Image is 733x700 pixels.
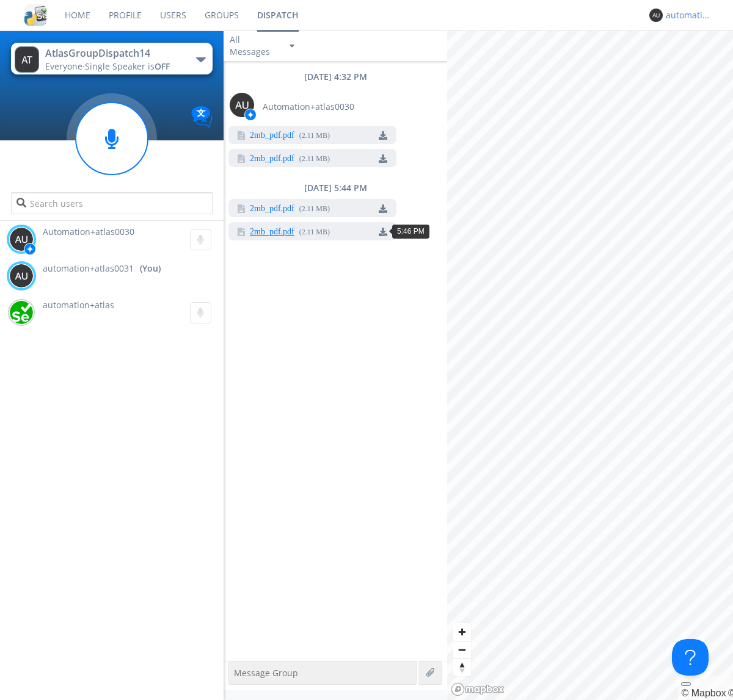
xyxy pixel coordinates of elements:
[453,641,471,659] button: Zoom out
[45,46,183,60] div: AtlasGroupDispatch14
[85,60,170,72] span: Single Speaker is
[45,60,183,73] div: Everyone ·
[263,101,354,113] span: Automation+atlas0030
[250,228,294,237] a: 2mb_pdf.pdf
[43,299,114,311] span: automation+atlas
[236,204,245,213] img: file icon
[236,131,245,140] img: file icon
[379,204,387,213] img: download media button
[11,43,212,74] button: AtlasGroupDispatch14Everyone·Single Speaker isOFF
[11,192,212,214] input: Search users
[681,688,726,698] a: Mapbox
[9,264,34,288] img: 373638.png
[250,204,294,214] a: 2mb_pdf.pdf
[681,682,691,686] button: Toggle attribution
[140,262,161,275] div: (You)
[43,262,134,275] span: automation+atlas0031
[379,228,387,236] img: download media button
[397,227,425,236] span: 5:46 PM
[290,45,294,48] img: caret-down-sm.svg
[649,9,663,22] img: 373638.png
[9,227,34,251] img: 373638.png
[236,154,245,163] img: file icon
[379,154,387,163] img: download media button
[236,228,245,236] img: file icon
[24,4,46,26] img: cddb5a64eb264b2086981ab96f4c1ba7
[250,131,294,141] a: 2mb_pdf.pdf
[453,659,471,676] button: Reset bearing to north
[250,154,294,164] a: 2mb_pdf.pdf
[230,34,279,58] div: All Messages
[299,227,330,237] div: ( 2.11 MB )
[453,659,471,676] span: Reset bearing to north
[224,182,447,194] div: [DATE] 5:44 PM
[672,639,709,676] iframe: Toggle Customer Support
[224,71,447,83] div: [DATE] 4:32 PM
[230,93,254,117] img: 373638.png
[9,300,34,325] img: d2d01cd9b4174d08988066c6d424eccd
[15,46,39,73] img: 373638.png
[379,131,387,140] img: download media button
[453,623,471,641] button: Zoom in
[299,154,330,164] div: ( 2.11 MB )
[191,106,213,128] img: Translation enabled
[299,204,330,214] div: ( 2.11 MB )
[451,682,505,696] a: Mapbox logo
[43,226,134,237] span: Automation+atlas0030
[666,9,712,21] div: automation+atlas0031
[299,131,330,141] div: ( 2.11 MB )
[155,60,170,72] span: OFF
